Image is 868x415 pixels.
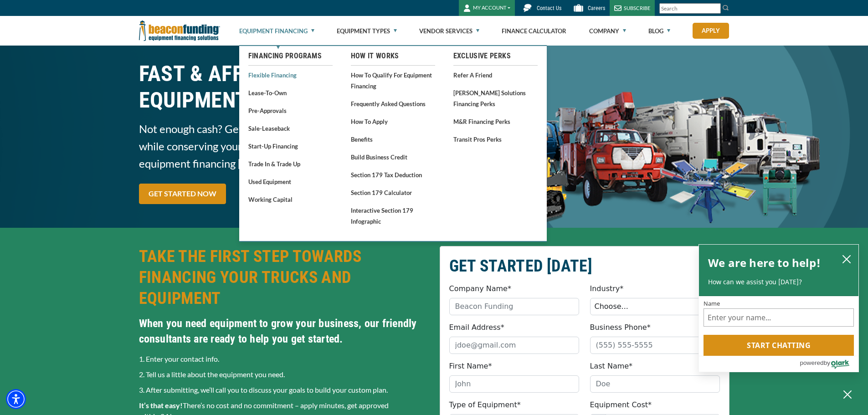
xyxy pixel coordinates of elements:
[248,69,333,81] a: Flexible Financing
[502,16,566,46] a: Finance Calculator
[351,51,435,61] a: How It Works
[139,401,183,410] strong: It’s that easy!
[351,169,435,180] a: Section 179 Tax Deduction
[449,361,492,372] label: First Name*
[537,5,561,11] span: Contact Us
[590,375,720,393] input: Doe
[659,3,721,14] input: Search
[590,322,651,333] label: Business Phone*
[699,244,859,373] div: olark chatbox
[139,87,429,113] span: EQUIPMENT FINANCING
[139,120,429,172] span: Not enough cash? Get the trucks and equipment you need while conserving your cash! Opt for fast, ...
[139,61,429,113] h1: FAST & AFFORDABLE TRUCK &
[139,316,429,347] h4: When you need equipment to grow your business, our friendly consultants are ready to help you get...
[453,87,538,109] a: [PERSON_NAME] Solutions Financing Perks
[351,205,435,227] a: Interactive Section 179 Infographic
[693,23,729,39] a: Apply
[449,256,720,277] h2: GET STARTED [DATE]
[708,277,849,287] p: How can we assist you [DATE]?
[589,16,626,46] a: Company
[337,16,397,46] a: Equipment Types
[248,140,333,152] a: Start-Up Financing
[351,151,435,163] a: Build Business Credit
[139,354,429,364] p: 1. Enter your contact info.
[453,116,538,127] a: M&R Financing Perks
[139,384,429,395] p: 3. After submitting, we’ll call you to discuss your goals to build your custom plan.
[704,301,854,307] label: Name
[590,337,720,354] input: (555) 555-5555
[248,87,333,98] a: Lease-To-Own
[711,5,719,12] a: Clear search text
[449,322,504,333] label: Email Address*
[453,69,538,81] a: Refer a Friend
[419,16,479,46] a: Vendor Services
[139,369,429,380] p: 2. Tell us a little about the equipment you need.
[139,184,226,204] a: GET STARTED NOW
[248,158,333,169] a: Trade In & Trade Up
[351,69,435,92] a: How to Qualify for Equipment Financing
[722,4,729,11] img: Search
[800,356,858,372] a: Powered by Olark - open in a new tab
[453,51,538,61] a: Exclusive Perks
[239,16,314,46] a: Equipment Financing
[453,133,538,145] a: Transit Pros Perks
[351,133,435,145] a: Benefits
[588,5,605,11] span: Careers
[248,194,333,205] a: Working Capital
[449,400,521,410] label: Type of Equipment*
[704,308,854,327] input: Name
[248,51,333,61] a: Financing Programs
[590,361,633,372] label: Last Name*
[351,98,435,109] a: Frequently Asked Questions
[590,283,624,294] label: Industry*
[449,375,579,393] input: John
[824,357,830,369] span: by
[248,176,333,187] a: Used Equipment
[351,116,435,127] a: How to Apply
[449,337,579,354] input: jdoe@gmail.com
[800,357,823,369] span: powered
[648,16,670,46] a: Blog
[836,381,859,408] button: Close Chatbox
[248,123,333,134] a: Sale-Leaseback
[351,187,435,198] a: Section 179 Calculator
[590,400,652,410] label: Equipment Cost*
[839,252,854,265] button: close chatbox
[248,105,333,116] a: Pre-approvals
[6,389,26,409] div: Accessibility Menu
[708,254,821,272] h2: We are here to help!
[139,16,220,46] img: Beacon Funding Corporation logo
[449,283,511,294] label: Company Name*
[704,335,854,356] button: Start chatting
[139,246,429,309] h2: TAKE THE FIRST STEP TOWARDS FINANCING YOUR TRUCKS AND EQUIPMENT
[449,298,579,315] input: Beacon Funding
